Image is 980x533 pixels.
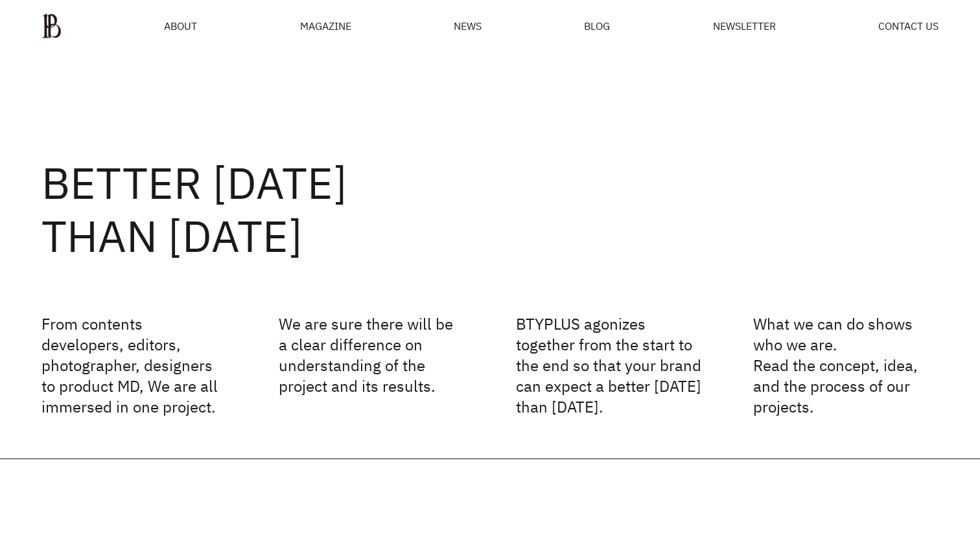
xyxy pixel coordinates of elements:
p: What we can do shows who we are. Read the concept, idea, and the process of our projects. [753,313,939,417]
a: CONTACT US [878,21,939,31]
h2: BETTER [DATE] THAN [DATE] [41,156,939,262]
p: BTYPLUS agonizes together from the start to the end so that your brand can expect a better [DATE]... [516,313,701,417]
a: NEWSLETTER [713,21,776,31]
a: ABOUT [164,21,197,31]
p: We are sure there will be a clear difference on understanding of the project and its results. [279,313,464,417]
p: From contents developers, editors, photographer, designers to product MD, We are all immersed in ... [41,313,227,417]
a: NEWS [454,21,482,31]
img: ba379d5522eb3.png [41,13,62,39]
a: BLOG [584,21,610,31]
div: MAGAZINE [300,21,351,31]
